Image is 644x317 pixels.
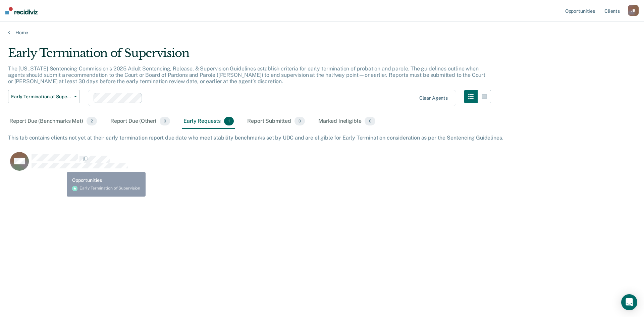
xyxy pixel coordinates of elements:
div: Report Due (Other)0 [109,114,171,129]
span: 2 [87,117,97,125]
p: The [US_STATE] Sentencing Commission’s 2025 Adult Sentencing, Release, & Supervision Guidelines e... [8,65,485,85]
div: This tab contains clients not yet at their early termination report due date who meet stability b... [8,135,636,141]
span: 0 [365,117,375,125]
a: Home [8,30,636,36]
div: Marked Ineligible0 [317,114,377,129]
div: Early Termination of Supervision [8,46,491,65]
span: 0 [160,117,170,125]
div: Early Requests1 [182,114,235,129]
div: Report Submitted0 [246,114,306,129]
div: Report Due (Benchmarks Met)2 [8,114,98,129]
span: 0 [294,117,305,125]
div: J B [628,5,639,16]
div: Open Intercom Messenger [621,294,637,310]
span: Early Termination of Supervision [11,94,71,100]
div: CaseloadOpportunityCell-268314 [8,152,557,178]
span: 1 [224,117,234,125]
button: Early Termination of Supervision [8,90,80,103]
div: Clear agents [419,95,448,101]
img: Recidiviz [5,7,38,14]
button: JB [628,5,639,16]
